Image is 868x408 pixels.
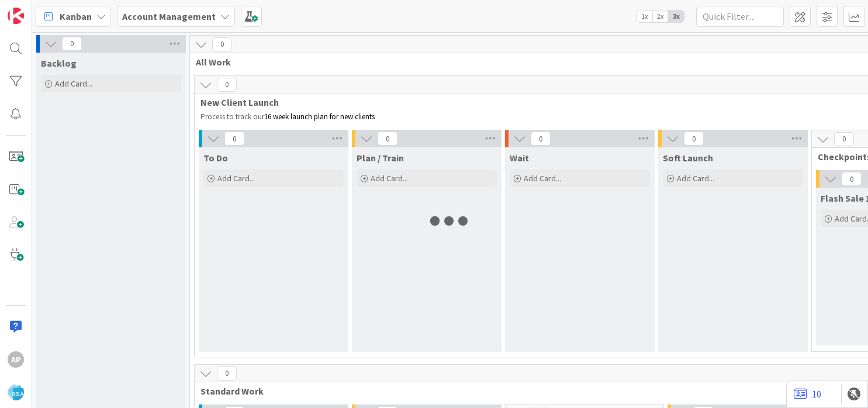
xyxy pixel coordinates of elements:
span: 0 [224,132,244,146]
input: Quick Filter... [696,6,784,27]
span: Soft Launch [663,152,713,164]
span: 0 [217,366,237,381]
b: Account Management [122,11,216,22]
span: 0 [842,172,862,186]
span: 0 [217,78,237,92]
img: avatar [8,384,24,400]
span: Add Card... [524,173,561,184]
span: 0 [62,37,82,51]
span: Kanban [60,9,92,23]
span: 0 [531,132,551,146]
span: 1x [637,11,652,22]
span: Add Card... [677,173,714,184]
span: 0 [684,132,704,146]
span: 0 [212,37,232,51]
span: 3x [668,11,684,22]
span: Add Card... [55,78,92,89]
span: To Do [203,152,228,164]
span: 0 [834,132,854,146]
img: Visit kanbanzone.com [8,8,24,24]
span: 2x [652,11,668,22]
span: Plan / Train [357,152,404,164]
a: 10 [794,387,821,401]
span: Wait [510,152,529,164]
div: Ap [8,351,24,368]
span: 16 week launch plan for new clients [264,112,375,122]
span: Add Card... [371,173,408,184]
span: Backlog [41,57,77,69]
span: Add Card... [217,173,255,184]
span: 0 [378,132,397,146]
